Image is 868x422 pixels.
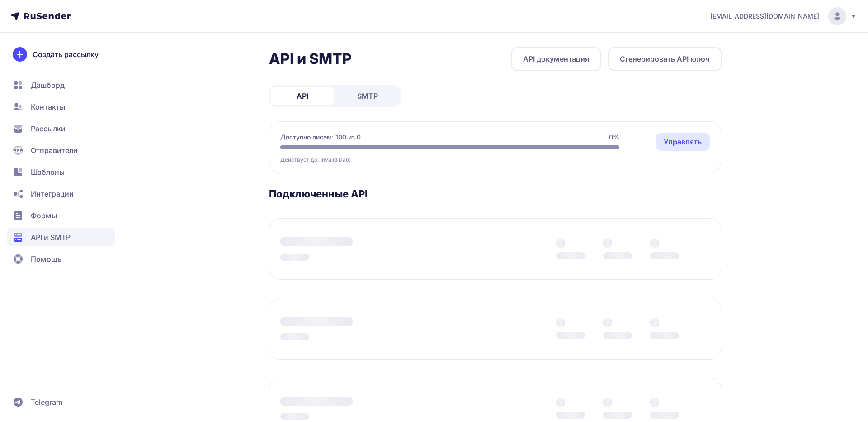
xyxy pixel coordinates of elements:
[269,187,722,200] h3: Подключенные API
[280,156,351,163] span: Действует до: Invalid Date
[31,210,57,221] span: Формы
[511,47,601,71] a: API документация
[31,80,65,91] span: Дашборд
[31,232,71,243] span: API и SMTP
[269,50,352,68] h2: API и SMTP
[33,49,99,60] span: Создать рассылку
[710,12,819,21] span: [EMAIL_ADDRESS][DOMAIN_NAME]
[357,91,378,101] span: SMTP
[280,133,361,142] span: Доступно писем: 100 из 0
[609,133,619,142] span: 0%
[31,188,74,199] span: Интеграции
[297,91,308,101] span: API
[608,47,722,71] button: Сгенерировать API ключ
[31,101,65,112] span: Контакты
[271,87,334,105] a: API
[31,145,78,156] span: Отправители
[31,123,66,134] span: Рассылки
[31,254,61,264] span: Помощь
[31,397,62,408] span: Telegram
[656,133,710,151] a: Управлять
[336,87,399,105] a: SMTP
[31,167,65,177] span: Шаблоны
[7,393,115,411] a: Telegram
